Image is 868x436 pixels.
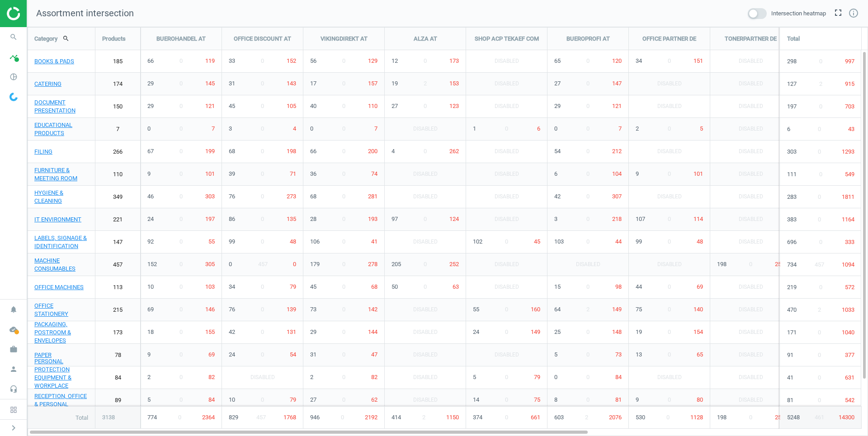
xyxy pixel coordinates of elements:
[657,73,682,95] span: Disabled
[700,125,703,132] span: 5
[473,125,476,132] span: 1
[95,118,140,141] a: 7
[842,148,854,156] span: 1293
[424,216,427,222] span: 0
[229,125,232,132] span: 3
[636,125,639,132] span: 2
[261,238,264,245] span: 0
[495,208,519,230] span: Disabled
[818,148,821,156] span: 0
[28,344,95,366] a: PAPER
[449,57,459,64] span: 173
[95,208,140,231] a: 221
[657,141,682,163] span: Disabled
[657,95,682,117] span: Disabled
[848,125,854,133] span: 43
[147,80,154,87] span: 29
[787,261,797,269] span: 734
[95,28,140,50] div: Products
[739,118,763,140] span: Disabled
[413,231,438,253] span: Disabled
[342,170,345,177] span: 0
[586,148,590,155] span: 0
[28,28,95,50] div: Category
[612,80,622,87] span: 147
[739,276,763,298] span: Disabled
[618,125,622,132] span: 7
[554,238,564,245] span: 103
[290,238,296,245] span: 48
[5,68,22,85] i: pie_chart_outlined
[449,103,459,109] span: 123
[449,261,459,267] span: 252
[342,283,345,290] span: 0
[787,148,797,156] span: 303
[710,28,791,50] div: TONERPARTNER DE
[739,208,763,230] span: Disabled
[657,186,682,208] span: Disabled
[697,283,703,290] span: 69
[368,103,377,109] span: 110
[28,321,95,344] a: PACKAGING, POSTROOM & ENVELOPES
[371,283,377,290] span: 68
[9,93,18,101] img: wGWNvw8QSZomAAAAABJRU5ErkJggg==
[818,125,821,133] span: 0
[147,216,154,222] span: 24
[287,57,296,64] span: 152
[392,80,398,87] span: 19
[453,283,459,290] span: 63
[537,125,540,132] span: 6
[147,193,154,200] span: 46
[668,57,671,64] span: 0
[612,57,622,64] span: 120
[261,57,264,64] span: 0
[554,125,557,132] span: 0
[293,261,296,267] span: 0
[845,238,854,246] span: 333
[374,125,377,132] span: 7
[229,283,235,290] span: 34
[229,103,235,109] span: 45
[28,389,95,412] a: RECEPTION, OFFICE & PERSONAL
[612,216,622,222] span: 218
[424,261,427,267] span: 0
[28,253,95,276] a: MACHINE CONSUMABLES
[657,253,682,276] span: Disabled
[368,216,377,222] span: 193
[586,170,590,177] span: 0
[534,238,540,245] span: 45
[5,48,22,66] i: timeline
[845,57,854,66] span: 997
[636,283,642,290] span: 44
[310,125,313,132] span: 0
[95,50,140,73] a: 185
[95,366,140,389] a: 84
[668,170,671,177] span: 0
[385,28,466,50] div: ALZA AT
[310,283,316,290] span: 45
[229,261,232,267] span: 0
[28,231,95,253] a: LABELS, SIGNAGE & IDENTIFICATION
[413,163,438,185] span: Disabled
[787,80,797,88] span: 127
[147,261,157,267] span: 152
[222,28,303,50] div: OFFICE DISCOUNT AT
[303,28,384,50] div: VIKINGDIREKT AT
[739,231,763,253] span: Disabled
[287,148,296,155] span: 198
[547,28,628,50] div: BUEROPROFI AT
[787,103,797,111] span: 197
[505,238,508,245] span: 0
[310,170,316,177] span: 36
[179,148,183,155] span: 0
[179,170,183,177] span: 0
[473,238,482,245] span: 102
[179,103,183,109] span: 0
[179,261,183,267] span: 0
[586,238,590,245] span: 0
[392,216,398,222] span: 97
[342,148,345,155] span: 0
[368,57,377,64] span: 129
[554,57,561,64] span: 65
[261,125,264,132] span: 0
